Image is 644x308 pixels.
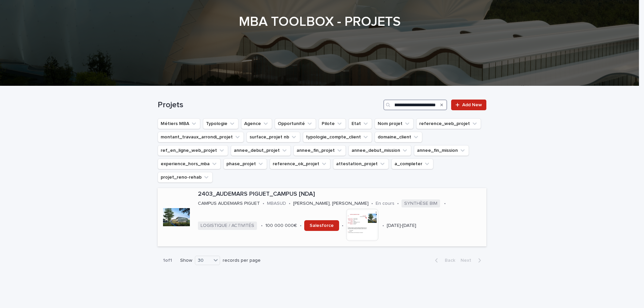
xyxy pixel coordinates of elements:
[441,258,455,263] span: Back
[375,132,422,142] button: domaine_client
[158,132,244,142] button: montant_travaux_arrondi_projet
[158,172,213,183] button: projet_reno-rehab
[303,132,372,142] button: typologie_compte_client
[158,188,486,247] a: 2403_AUDEMARS PIGUET_CAMPUS [NDA]CAMPUS AUDEMARS PIGUET•MBASUD•[PERSON_NAME], [PERSON_NAME]•En co...
[293,201,369,206] p: [PERSON_NAME], [PERSON_NAME]
[375,118,414,129] button: Nom projet
[275,118,316,129] button: Opportunité
[198,191,484,198] p: 2403_AUDEMARS PIGUET_CAMPUS [NDA]
[231,145,291,156] button: annee_debut_projet
[451,100,486,110] a: Add New
[342,223,343,229] p: •
[289,201,290,206] p: •
[300,223,302,229] p: •
[371,201,373,206] p: •
[195,257,211,264] div: 30
[180,258,192,263] p: Show
[462,103,482,107] span: Add New
[414,145,469,156] button: annee_fin_mission
[158,100,381,110] h1: Projets
[223,258,261,263] p: records per page
[333,159,389,169] button: attestation_projet
[391,159,433,169] button: a_completer
[430,257,458,263] button: Back
[198,222,257,230] span: LOGISTIQUE / ACTIVITÉS
[158,159,221,169] button: experience_hors_mba
[158,118,200,129] button: Métiers MBA
[267,201,286,206] p: MBASUD
[387,223,416,229] p: [DATE]-[DATE]
[293,145,346,156] button: annee_fin_projet
[401,199,440,208] span: SYNTHÈSE BIM
[263,201,264,206] p: •
[198,201,260,206] p: CAMPUS AUDEMARS PIGUET
[416,118,481,129] button: reference_web_projet
[319,118,346,129] button: Pilote
[241,118,272,129] button: Agence
[247,132,300,142] button: surface_projet nb
[158,145,228,156] button: ref_en_ligne_web_projet
[261,223,263,229] p: •
[376,201,394,206] p: En cours
[304,220,339,231] a: Salesforce
[270,159,330,169] button: reference_ok_projet
[310,223,334,228] span: Salesforce
[444,201,446,206] p: •
[348,145,411,156] button: annee_debut_mission
[265,223,297,229] p: 100 000 000€
[382,223,384,229] p: •
[223,159,267,169] button: phase_projet
[203,118,238,129] button: Typologie
[158,252,177,269] p: 1 of 1
[155,14,484,30] h1: MBA TOOLBOX - PROJETS
[458,257,486,263] button: Next
[461,258,475,263] span: Next
[383,100,447,110] input: Search
[348,118,372,129] button: Etat
[397,201,399,206] p: •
